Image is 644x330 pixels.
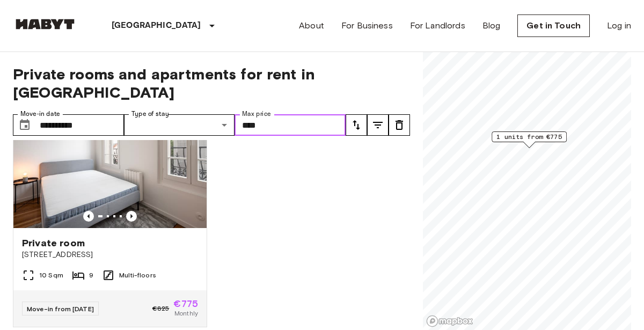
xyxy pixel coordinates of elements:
button: tune [367,114,389,136]
span: Multi-floors [119,270,156,280]
img: Marketing picture of unit FR-18-004-001-04 [13,99,207,228]
label: Type of stay [131,109,169,119]
a: Get in Touch [517,14,590,37]
button: Previous image [126,211,137,222]
button: Previous image [83,211,94,222]
span: Monthly [174,309,198,318]
a: Marketing picture of unit FR-18-004-001-04Previous imagePrevious imagePrivate room[STREET_ADDRESS... [13,99,207,327]
span: €825 [152,304,170,313]
a: Log in [607,19,631,32]
label: Move-in date [20,109,60,119]
label: Max price [242,109,271,119]
a: Mapbox logo [426,315,473,327]
span: [STREET_ADDRESS] [22,250,198,260]
img: Habyt [13,19,77,30]
span: Private room [22,237,85,250]
a: Blog [482,19,501,32]
a: For Landlords [410,19,465,32]
span: Private rooms and apartments for rent in [GEOGRAPHIC_DATA] [13,65,410,101]
span: 9 [89,270,93,280]
span: €775 [173,299,198,309]
a: About [299,19,324,32]
button: tune [346,114,367,136]
button: Choose date, selected date is 15 Oct 2025 [14,114,35,136]
p: [GEOGRAPHIC_DATA] [112,19,201,32]
span: 1 units from €775 [496,132,562,142]
a: For Business [341,19,393,32]
span: 10 Sqm [39,270,63,280]
span: Move-in from [DATE] [27,305,94,313]
button: tune [389,114,410,136]
div: Map marker [492,131,567,148]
